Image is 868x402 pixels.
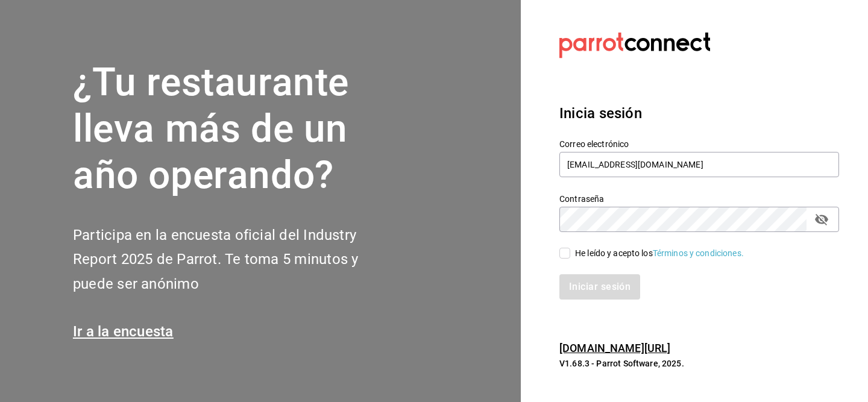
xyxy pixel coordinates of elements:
p: V1.68.3 - Parrot Software, 2025. [559,357,839,369]
a: Términos y condiciones. [653,248,744,258]
label: Correo electrónico [559,140,839,148]
a: [DOMAIN_NAME][URL] [559,342,670,354]
label: Contraseña [559,195,839,203]
h1: ¿Tu restaurante lleva más de un año operando? [73,60,398,198]
h3: Inicia sesión [559,102,839,124]
a: Ir a la encuesta [73,323,174,340]
input: Ingresa tu correo electrónico [559,152,839,177]
button: passwordField [811,209,832,230]
div: He leído y acepto los [575,247,744,260]
h2: Participa en la encuesta oficial del Industry Report 2025 de Parrot. Te toma 5 minutos y puede se... [73,223,398,297]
